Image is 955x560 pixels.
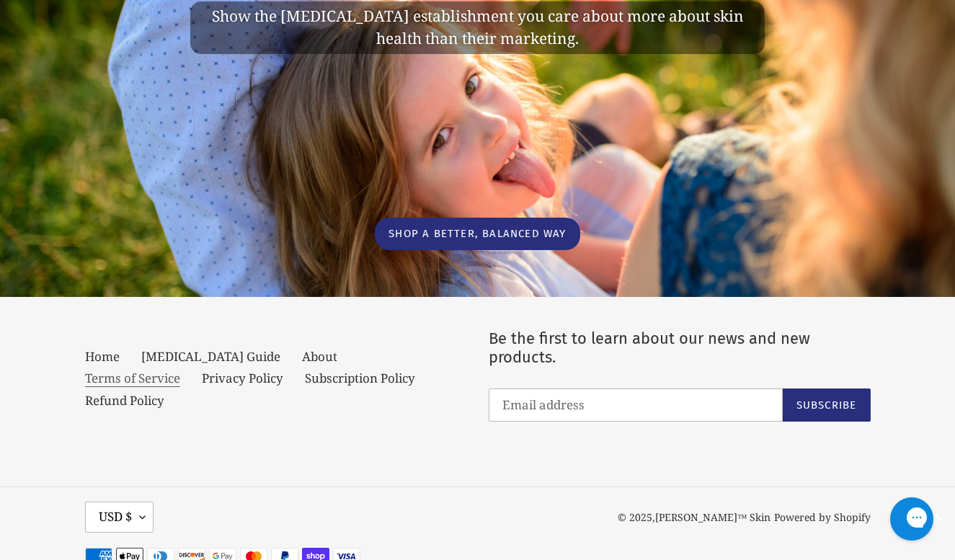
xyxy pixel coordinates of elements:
a: Subscription Policy [305,370,415,386]
p: Show the [MEDICAL_DATA] establishment you care about more about skin health than their marketing. [208,5,747,50]
button: Subscribe [783,388,871,422]
a: About [302,348,337,365]
button: USD $ [85,502,154,532]
a: [PERSON_NAME]™ Skin [655,510,771,524]
small: © 2025, [618,510,771,524]
a: Home [85,348,120,365]
a: Shop A better, balanced way: Catalog [375,218,579,250]
a: Terms of Service [85,370,180,387]
iframe: Gorgias live chat messenger [883,492,941,546]
p: Be the first to learn about our news and new products. [489,329,871,368]
a: Refund Policy [85,392,164,409]
span: Subscribe [796,399,857,412]
a: Powered by Shopify [774,510,871,524]
a: [MEDICAL_DATA] Guide [141,348,280,365]
input: Email address [489,388,783,422]
a: Privacy Policy [202,370,283,386]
